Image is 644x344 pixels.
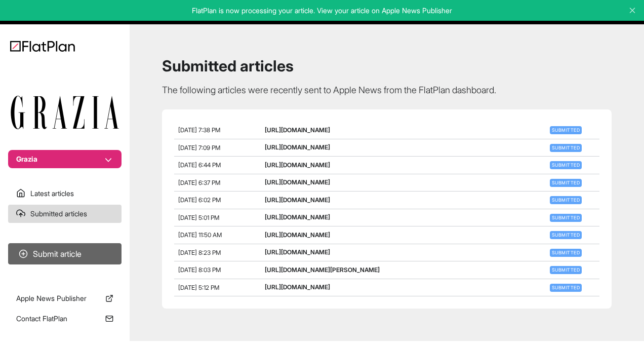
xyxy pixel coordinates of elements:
span: Submitted [550,126,582,134]
span: [DATE] 6:02 PM [178,196,221,204]
span: Submitted [550,144,582,152]
a: Submitted [548,143,584,151]
a: Submitted [548,231,584,238]
a: Submitted articles [8,205,122,223]
a: [URL][DOMAIN_NAME] [265,143,330,151]
button: Submit article [8,243,122,264]
span: Submitted [550,266,582,274]
a: [URL][DOMAIN_NAME][PERSON_NAME] [265,266,380,274]
span: [DATE] 8:03 PM [178,266,221,274]
a: Apple News Publisher [8,289,122,308]
span: [DATE] 8:23 PM [178,249,221,256]
a: Submitted [548,283,584,291]
span: Submitted [550,231,582,239]
span: [DATE] 5:12 PM [178,284,219,291]
span: [DATE] 5:01 PM [178,214,219,221]
a: Latest articles [8,184,122,203]
button: Grazia [8,150,122,168]
span: Submitted [550,214,582,222]
h1: Submitted articles [162,57,612,75]
a: Submitted [548,248,584,256]
span: Submitted [550,284,582,292]
span: [DATE] 6:37 PM [178,179,220,186]
a: Submitted [548,196,584,203]
a: [URL][DOMAIN_NAME] [265,178,330,186]
a: [URL][DOMAIN_NAME] [265,248,330,256]
a: Contact FlatPlan [8,310,122,328]
a: [URL][DOMAIN_NAME] [265,283,330,291]
img: Publication Logo [10,95,119,130]
a: [URL][DOMAIN_NAME] [265,213,330,221]
a: Submitted [548,213,584,221]
p: FlatPlan is now processing your article. View your article on Apple News Publisher [7,6,637,16]
a: [URL][DOMAIN_NAME] [265,126,330,134]
a: [URL][DOMAIN_NAME] [265,161,330,169]
span: Submitted [550,196,582,204]
img: Logo [10,41,75,52]
span: [DATE] 7:09 PM [178,144,220,151]
span: [DATE] 6:44 PM [178,161,221,169]
a: Submitted [548,265,584,273]
span: Submitted [550,249,582,257]
span: Submitted [550,179,582,187]
p: The following articles were recently sent to Apple News from the FlatPlan dashboard. [162,83,612,97]
a: Submitted [548,126,584,133]
span: [DATE] 11:50 AM [178,231,222,239]
span: Submitted [550,161,582,169]
a: Submitted [548,178,584,186]
span: [DATE] 7:38 PM [178,126,220,134]
a: [URL][DOMAIN_NAME] [265,196,330,204]
a: [URL][DOMAIN_NAME] [265,231,330,239]
a: Submitted [548,161,584,168]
